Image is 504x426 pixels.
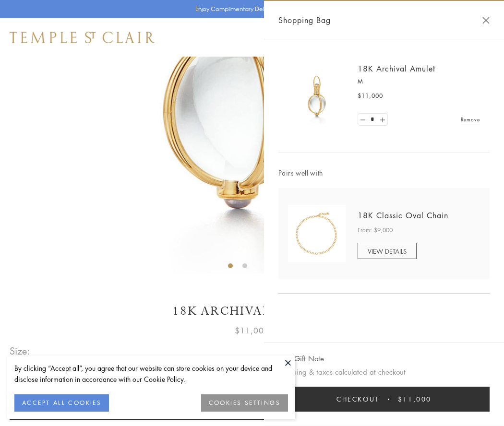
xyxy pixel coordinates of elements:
[235,324,269,337] span: $11,000
[368,247,407,256] span: VIEW DETAILS
[482,17,490,24] button: Close Shopping Bag
[358,210,448,221] a: 18K Classic Oval Chain
[398,394,432,404] span: $11,000
[278,366,490,378] p: Shipping & taxes calculated at checkout
[14,363,288,385] div: By clicking “Accept all”, you agree that our website can store cookies on your device and disclos...
[288,67,346,125] img: 18K Archival Amulet
[358,225,393,235] span: From: $9,000
[358,243,417,259] a: VIEW DETAILS
[278,353,324,365] button: Add Gift Note
[278,387,490,412] button: Checkout $11,000
[288,205,346,262] img: N88865-OV18
[358,63,435,74] a: 18K Archival Amulet
[377,114,387,126] a: Set quantity to 2
[14,394,109,412] button: ACCEPT ALL COOKIES
[10,303,494,319] h1: 18K Archival Amulet
[278,14,331,26] span: Shopping Bag
[195,4,304,14] p: Enjoy Complimentary Delivery & Returns
[358,77,480,86] p: M
[278,167,490,178] span: Pairs well with
[358,91,383,101] span: $11,000
[358,114,368,126] a: Set quantity to 0
[336,394,379,404] span: Checkout
[10,343,31,359] span: Size:
[461,114,480,125] a: Remove
[10,32,155,43] img: Temple St. Clair
[201,394,288,412] button: COOKIES SETTINGS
